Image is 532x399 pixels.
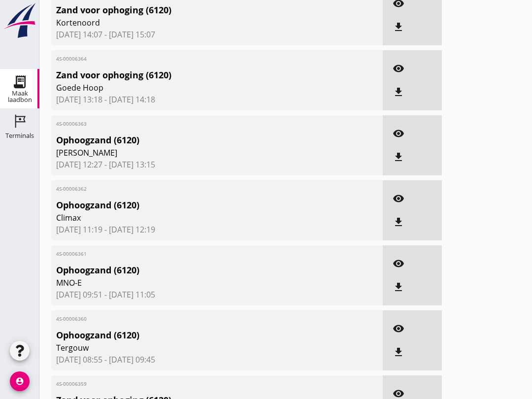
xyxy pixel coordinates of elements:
span: Ophoogzand (6120) [56,133,324,147]
span: Goede Hoop [56,82,324,94]
span: Climax [56,212,324,224]
span: [DATE] 11:19 - [DATE] 12:19 [56,224,378,235]
i: file_download [393,86,404,98]
i: visibility [393,258,404,269]
i: file_download [393,216,404,228]
div: Terminals [5,133,34,139]
i: file_download [393,281,404,293]
span: Zand voor ophoging (6120) [56,68,324,82]
span: Ophoogzand (6120) [56,264,324,277]
i: visibility [393,193,404,204]
span: [DATE] 14:07 - [DATE] 15:07 [56,29,378,40]
span: [DATE] 08:55 - [DATE] 09:45 [56,354,378,366]
span: Zand voor ophoging (6120) [56,3,324,17]
span: 4S-00006364 [56,55,324,63]
span: 4S-00006361 [56,250,324,258]
i: visibility [393,323,404,334]
span: MNO-E [56,277,324,289]
span: 4S-00006359 [56,380,324,388]
span: [PERSON_NAME] [56,147,324,159]
span: Tergouw [56,342,324,354]
i: file_download [393,21,404,33]
span: [DATE] 09:51 - [DATE] 11:05 [56,289,378,300]
span: 4S-00006362 [56,185,324,193]
span: [DATE] 12:27 - [DATE] 13:15 [56,159,378,170]
i: file_download [393,151,404,163]
span: 4S-00006363 [56,120,324,128]
i: account_circle [10,371,30,391]
i: file_download [393,346,404,358]
img: logo-small.a267ee39.svg [2,2,37,39]
span: Ophoogzand (6120) [56,199,324,212]
i: visibility [393,128,404,139]
i: visibility [393,63,404,74]
span: Ophoogzand (6120) [56,329,324,342]
span: 4S-00006360 [56,315,324,323]
span: Kortenoord [56,17,324,29]
span: [DATE] 13:18 - [DATE] 14:18 [56,94,378,105]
